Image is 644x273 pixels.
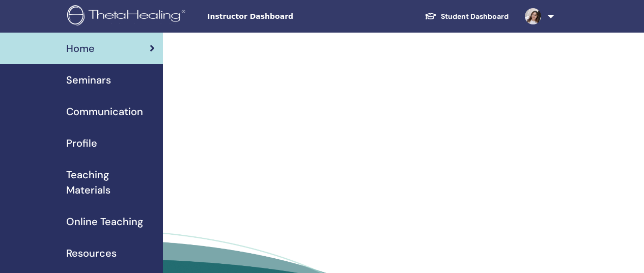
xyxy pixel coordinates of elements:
[425,12,437,20] img: graduation-cap-white.svg
[66,72,111,88] span: Seminars
[66,104,143,119] span: Communication
[207,11,360,22] span: Instructor Dashboard
[66,167,155,198] span: Teaching Materials
[416,7,517,26] a: Student Dashboard
[66,214,143,229] span: Online Teaching
[66,245,117,261] span: Resources
[66,135,97,151] span: Profile
[67,5,189,28] img: logo.png
[66,41,95,56] span: Home
[525,8,541,24] img: default.jpg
